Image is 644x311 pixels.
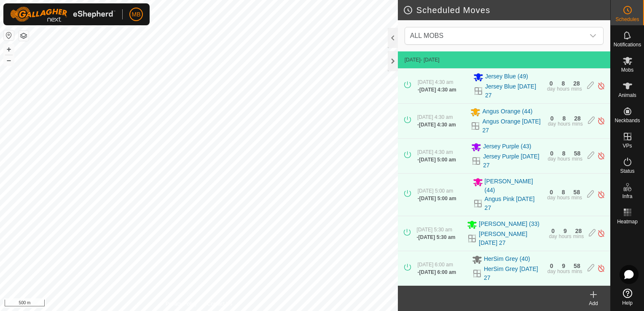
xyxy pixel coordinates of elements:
span: [DATE] 6:00 am [417,262,453,268]
div: 58 [574,263,580,269]
button: Reset Map [4,30,14,40]
div: 8 [561,80,565,86]
div: hours [557,269,570,274]
div: - [418,195,456,202]
span: Infra [622,194,632,199]
div: 58 [574,150,581,156]
img: Turn off schedule move [597,190,605,199]
span: [DATE] 4:30 am [417,114,453,120]
span: Heatmap [617,219,638,224]
div: hours [559,234,572,239]
span: HerSim Grey (40) [484,255,530,265]
span: [DATE] [405,57,421,63]
div: dropdown trigger [585,27,601,44]
div: day [547,156,555,161]
a: HerSim Grey [DATE] 27 [484,265,542,282]
div: 0 [550,80,553,86]
span: [DATE] 4:30 am [417,149,453,155]
div: Add [577,300,610,307]
div: 0 [550,189,553,195]
div: 0 [550,115,554,121]
a: Angus Pink [DATE] 27 [485,195,542,212]
span: [DATE] 4:30 am [419,87,456,93]
img: Turn off schedule move [597,151,605,160]
span: Jersey Purple (43) [483,142,531,152]
h2: Scheduled Moves [403,5,610,15]
span: [DATE] 5:00 am [419,196,456,201]
div: 28 [575,228,582,234]
div: 0 [550,263,553,269]
span: Schedules [615,17,639,22]
div: day [549,234,557,239]
span: Angus Orange (44) [482,107,532,117]
span: VPs [623,143,632,148]
div: 28 [574,115,581,121]
div: 8 [562,189,565,195]
img: Gallagher Logo [10,7,115,22]
span: [DATE] 6:00 am [419,269,456,275]
div: mins [572,156,582,161]
span: [PERSON_NAME] (33) [479,220,539,230]
div: 28 [573,80,580,86]
span: [DATE] 5:00 am [418,188,453,194]
span: ALL MOBS [407,27,585,44]
span: [PERSON_NAME] (44) [485,177,542,195]
span: Notifications [614,42,641,47]
button: Map Layers [19,31,29,41]
div: mins [572,269,582,274]
img: Turn off schedule move [597,229,605,238]
div: mins [571,86,582,91]
div: hours [558,121,570,126]
div: hours [557,86,569,91]
div: hours [558,156,570,161]
a: Jersey Purple [DATE] 27 [483,152,542,170]
div: - [417,156,456,164]
span: [DATE] 4:30 am [418,79,453,85]
span: Status [620,169,634,174]
div: day [548,121,556,126]
a: Privacy Policy [166,300,197,308]
a: Jersey Blue [DATE] 27 [485,82,542,100]
div: day [547,269,555,274]
button: + [4,44,14,54]
a: [PERSON_NAME] [DATE] 27 [479,230,544,247]
div: mins [572,121,582,126]
span: MB [132,10,141,19]
div: - [417,233,456,241]
div: 8 [562,150,566,156]
div: day [547,195,555,200]
span: [DATE] 4:30 am [419,122,456,128]
a: Help [611,285,644,309]
div: hours [557,195,570,200]
span: Help [622,300,633,306]
img: Turn off schedule move [597,81,605,90]
span: Animals [618,93,636,98]
div: - [417,268,456,276]
div: 0 [551,228,555,234]
img: Turn off schedule move [597,116,605,125]
div: - [418,86,456,94]
span: [DATE] 5:00 am [419,157,456,163]
span: Jersey Blue (49) [485,72,528,82]
div: 9 [563,228,567,234]
span: - [DATE] [421,57,440,63]
button: – [4,55,14,65]
div: mins [573,234,584,239]
div: 0 [550,150,553,156]
a: Angus Orange [DATE] 27 [482,117,542,135]
span: [DATE] 5:30 am [417,227,452,233]
a: Contact Us [207,300,232,308]
img: Turn off schedule move [597,264,605,273]
div: mins [572,195,582,200]
div: 8 [562,115,566,121]
span: Mobs [621,67,633,72]
span: Neckbands [614,118,640,123]
div: 9 [562,263,565,269]
div: day [547,86,555,91]
span: ALL MOBS [410,32,443,39]
div: - [417,121,456,129]
div: 58 [574,189,580,195]
span: [DATE] 5:30 am [419,234,456,240]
